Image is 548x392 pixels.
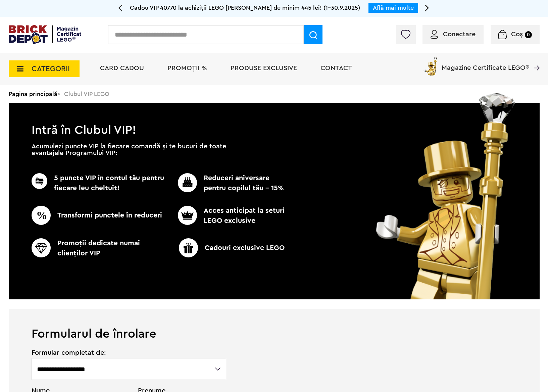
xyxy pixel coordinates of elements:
[9,85,540,103] div: > Clubul VIP LEGO
[178,173,197,192] img: CC_BD_Green_chek_mark
[167,65,207,71] a: PROMOȚII %
[9,91,57,97] a: Pagina principală
[231,65,297,71] a: Produse exclusive
[529,56,540,62] a: Magazine Certificate LEGO®
[32,173,47,189] img: CC_BD_Green_chek_mark
[32,65,70,72] span: CATEGORII
[130,5,360,11] span: Cadou VIP 40770 la achiziții LEGO [PERSON_NAME] de minim 445 lei! (1-30.9.2025)
[32,238,51,257] img: CC_BD_Green_chek_mark
[179,238,198,257] img: CC_BD_Green_chek_mark
[32,206,167,225] p: Transformi punctele în reduceri
[373,5,414,11] a: Află mai multe
[32,349,227,356] span: Formular completat de:
[32,143,226,156] p: Acumulezi puncte VIP la fiecare comandă și te bucuri de toate avantajele Programului VIP:
[9,103,540,134] h1: Intră în Clubul VIP!
[367,93,526,299] img: vip_page_image
[32,173,167,193] p: 5 puncte VIP în contul tău pentru fiecare leu cheltuit!
[9,309,540,340] h1: Formularul de înrolare
[32,238,167,258] p: Promoţii dedicate numai clienţilor VIP
[442,56,529,71] span: Magazine Certificate LEGO®
[164,238,299,257] p: Cadouri exclusive LEGO
[525,31,532,38] small: 0
[167,173,287,193] p: Reduceri aniversare pentru copilul tău - 15%
[443,31,476,38] span: Conectare
[431,31,476,38] a: Conectare
[178,206,197,225] img: CC_BD_Green_chek_mark
[32,206,51,225] img: CC_BD_Green_chek_mark
[100,65,144,71] a: Card Cadou
[320,65,352,71] a: Contact
[511,31,523,38] span: Coș
[167,206,287,226] p: Acces anticipat la seturi LEGO exclusive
